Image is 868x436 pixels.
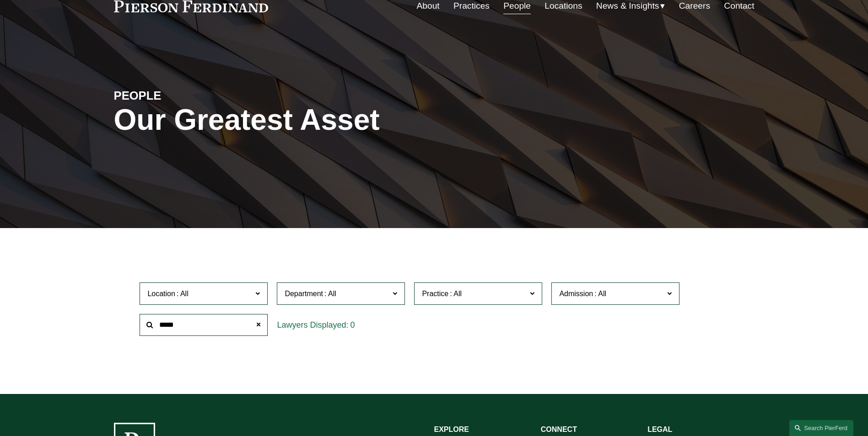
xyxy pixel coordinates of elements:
[559,290,593,298] span: Admission
[541,425,577,433] strong: CONNECT
[422,290,448,298] span: Practice
[114,103,541,137] h1: Our Greatest Asset
[114,88,274,103] h4: PEOPLE
[147,290,175,298] span: Location
[647,425,672,433] strong: LEGAL
[789,420,853,436] a: Search this site
[350,320,355,330] span: 0
[285,290,323,298] span: Department
[434,425,469,433] strong: EXPLORE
